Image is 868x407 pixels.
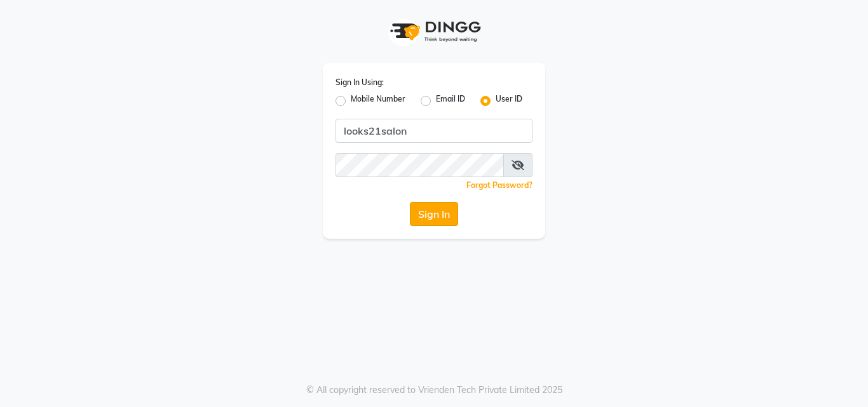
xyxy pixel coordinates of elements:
a: Forgot Password? [466,180,532,190]
img: logo1.svg [383,13,485,50]
label: User ID [496,93,522,109]
button: Sign In [410,202,458,226]
input: Username [336,153,504,177]
label: Mobile Number [351,93,405,109]
label: Sign In Using: [336,77,384,88]
label: Email ID [436,93,465,109]
input: Username [336,119,532,143]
